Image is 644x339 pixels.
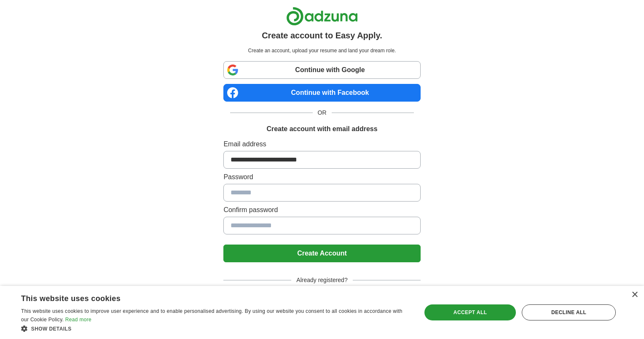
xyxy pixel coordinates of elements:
img: Adzuna logo [286,7,358,26]
span: Already registered? [291,276,352,285]
div: Show details [21,324,410,333]
h1: Create account to Easy Apply. [262,29,382,42]
a: Continue with Facebook [223,84,420,102]
span: Show details [31,326,72,332]
p: Create an account, upload your resume and land your dream role. [225,47,419,54]
h1: Create account with email address [266,124,377,134]
a: Continue with Google [223,61,420,79]
a: Read more, opens a new window [65,317,91,323]
div: Decline all [522,304,616,320]
div: Accept all [424,304,516,320]
div: Close [631,292,638,298]
label: Confirm password [223,205,420,215]
div: This website uses cookies [21,291,389,304]
span: OR [313,108,332,117]
label: Password [223,172,420,182]
span: This website uses cookies to improve user experience and to enable personalised advertising. By u... [21,308,402,323]
label: Email address [223,139,420,149]
button: Create Account [223,245,420,262]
